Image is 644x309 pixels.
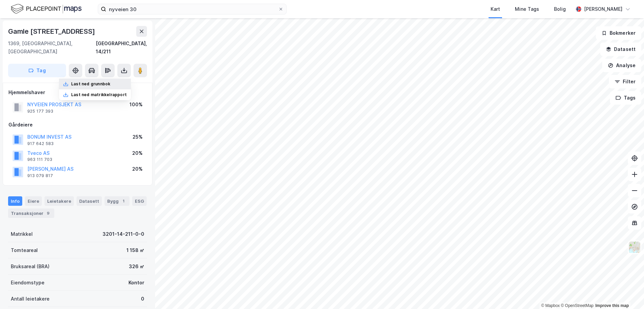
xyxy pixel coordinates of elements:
[561,303,593,308] a: OpenStreetMap
[515,5,539,13] div: Mine Tags
[126,246,144,254] div: 1 158 ㎡
[11,295,50,303] div: Antall leietakere
[11,246,38,254] div: Tomteareal
[602,59,641,72] button: Analyse
[11,3,82,15] img: logo.f888ab2527a4732fd821a326f86c7f29.svg
[8,121,147,129] div: Gårdeiere
[132,165,143,173] div: 20%
[105,196,129,206] div: Bygg
[491,5,500,13] div: Kart
[27,141,54,146] div: 917 642 583
[11,262,50,271] div: Bruksareal (BRA)
[11,230,33,238] div: Matrikkel
[595,303,629,308] a: Improve this map
[45,210,52,217] div: 9
[77,196,102,206] div: Datasett
[8,208,54,218] div: Transaksjoner
[11,279,45,287] div: Eiendomstype
[27,173,53,178] div: 913 079 817
[45,196,74,206] div: Leietakere
[8,26,96,37] div: Gamle [STREET_ADDRESS]
[106,4,278,14] input: Søk på adresse, matrikkel, gårdeiere, leietakere eller personer
[584,5,622,13] div: [PERSON_NAME]
[600,43,641,56] button: Datasett
[120,198,127,204] div: 1
[129,262,144,271] div: 326 ㎡
[541,303,560,308] a: Mapbox
[141,295,144,303] div: 0
[609,75,641,88] button: Filter
[27,109,53,114] div: 925 177 393
[128,279,144,287] div: Kontor
[610,277,644,309] iframe: Chat Widget
[8,196,22,206] div: Info
[71,81,110,87] div: Last ned grunnbok
[132,196,147,206] div: ESG
[554,5,566,13] div: Bolig
[27,157,52,162] div: 963 111 703
[610,91,641,105] button: Tags
[628,241,641,254] img: Z
[132,149,143,157] div: 20%
[8,64,66,77] button: Tag
[596,26,641,40] button: Bokmerker
[129,101,143,109] div: 100%
[8,88,147,96] div: Hjemmelshaver
[8,39,96,56] div: 1369, [GEOGRAPHIC_DATA], [GEOGRAPHIC_DATA]
[133,133,143,141] div: 25%
[25,196,42,206] div: Eiere
[96,39,147,56] div: [GEOGRAPHIC_DATA], 14/211
[71,92,127,97] div: Last ned matrikkelrapport
[103,230,144,238] div: 3201-14-211-0-0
